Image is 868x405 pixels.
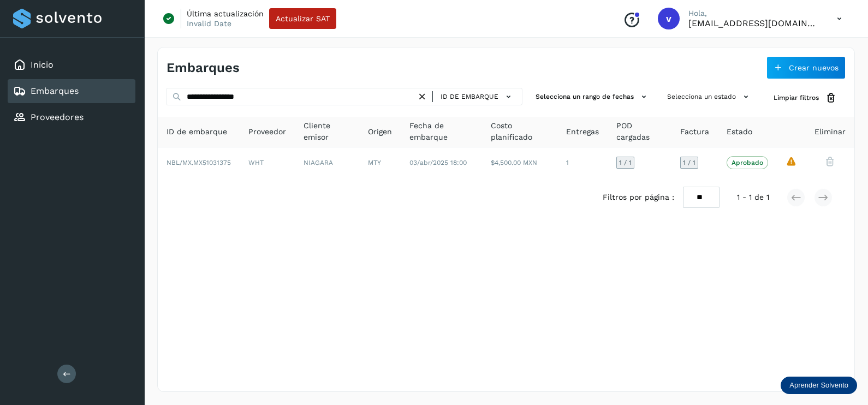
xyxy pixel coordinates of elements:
[688,9,819,18] p: Hola,
[359,147,401,178] td: MTY
[616,120,662,143] span: POD cargadas
[409,120,473,143] span: Fecha de embarque
[491,120,549,143] span: Costo planificado
[276,15,330,22] span: Actualizar SAT
[766,56,846,79] button: Crear nuevos
[409,159,467,166] span: 03/abr/2025 18:00
[8,53,135,77] div: Inicio
[304,120,350,143] span: Cliente emisor
[603,192,674,203] span: Filtros por página :
[248,126,286,138] span: Proveedor
[683,159,695,166] span: 1 / 1
[732,159,763,166] p: Aprobado
[167,60,240,76] h4: Embarques
[167,159,231,166] span: NBL/MX.MX51031375
[815,126,846,138] span: Eliminar
[167,126,227,138] span: ID de embarque
[765,88,846,108] button: Limpiar filtros
[240,147,295,178] td: WHT
[663,88,756,106] button: Selecciona un estado
[368,126,392,138] span: Origen
[269,8,336,29] button: Actualizar SAT
[31,59,53,70] a: Inicio
[557,147,608,178] td: 1
[789,381,848,390] p: Aprender Solvento
[187,19,231,28] p: Invalid Date
[31,86,79,96] a: Embarques
[441,92,498,102] span: ID de embarque
[482,147,557,178] td: $4,500.00 MXN
[8,105,135,129] div: Proveedores
[789,64,839,72] span: Crear nuevos
[680,126,709,138] span: Factura
[688,18,819,28] p: vaymartinez@niagarawater.com
[531,88,654,106] button: Selecciona un rango de fechas
[437,89,518,105] button: ID de embarque
[566,126,599,138] span: Entregas
[781,377,857,394] div: Aprender Solvento
[737,192,769,203] span: 1 - 1 de 1
[619,159,632,166] span: 1 / 1
[295,147,359,178] td: NIAGARA
[774,93,819,103] span: Limpiar filtros
[8,79,135,103] div: Embarques
[187,9,264,19] p: Última actualización
[31,112,84,122] a: Proveedores
[727,126,752,138] span: Estado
